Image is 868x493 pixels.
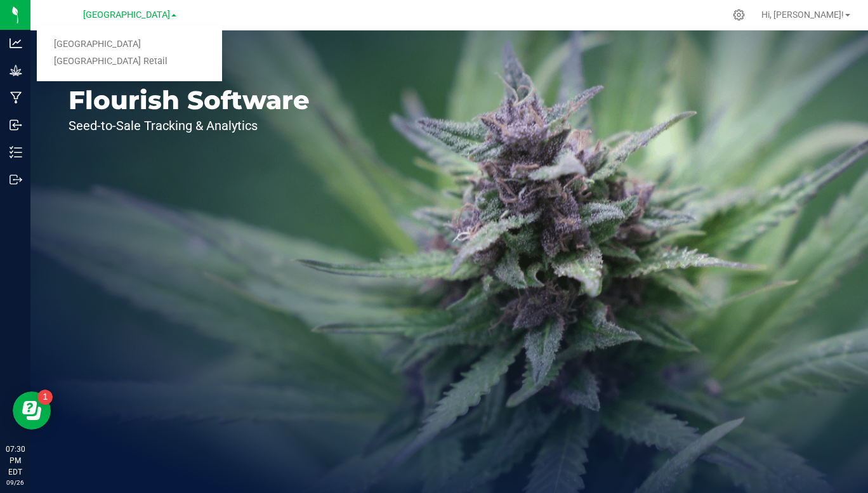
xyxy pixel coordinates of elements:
iframe: Resource center [13,391,51,430]
inline-svg: Grow [10,64,22,77]
iframe: Resource center unread badge [37,390,53,405]
p: 07:30 PM EDT [6,444,25,478]
p: Flourish Software [69,88,310,113]
inline-svg: Inventory [10,146,22,159]
div: Manage settings [731,9,747,21]
span: [GEOGRAPHIC_DATA] [83,10,170,20]
inline-svg: Inbound [10,119,22,131]
inline-svg: Outbound [10,173,22,186]
a: [GEOGRAPHIC_DATA] [37,36,222,53]
p: Seed-to-Sale Tracking & Analytics [69,119,310,132]
inline-svg: Manufacturing [10,91,22,104]
inline-svg: Analytics [10,37,22,49]
span: Hi, [PERSON_NAME]! [761,10,844,20]
p: 09/26 [6,478,25,487]
a: [GEOGRAPHIC_DATA] Retail [37,53,222,70]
